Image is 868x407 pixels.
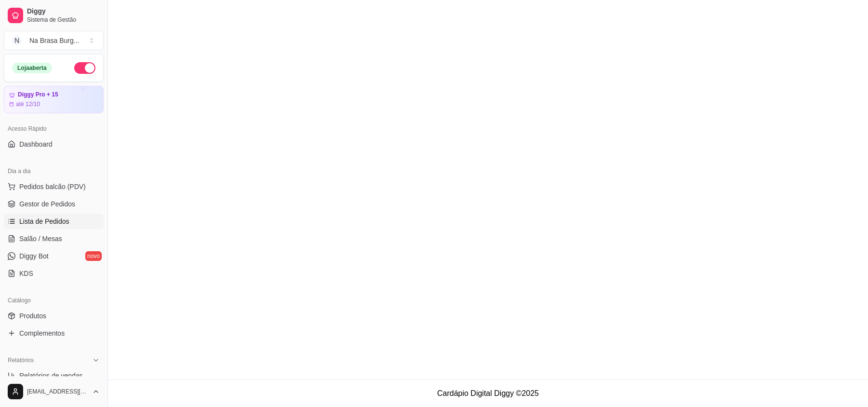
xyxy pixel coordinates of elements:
footer: Cardápio Digital Diggy © 2025 [108,380,868,407]
button: Select a team [4,31,104,50]
span: KDS [19,269,33,278]
div: Acesso Rápido [4,121,104,136]
a: Complementos [4,326,104,341]
a: Salão / Mesas [4,231,104,246]
div: Na Brasa Burg ... [29,36,80,45]
span: N [12,36,22,45]
span: Relatórios de vendas [19,371,83,380]
a: Lista de Pedidos [4,214,104,229]
span: Dashboard [19,139,53,149]
span: Diggy [27,7,100,16]
div: Dia a dia [4,163,104,179]
button: Alterar Status [74,62,95,74]
a: Relatórios de vendas [4,368,104,383]
span: Gestor de Pedidos [19,199,75,209]
button: [EMAIL_ADDRESS][DOMAIN_NAME] [4,380,104,403]
a: KDS [4,266,104,281]
a: Gestor de Pedidos [4,196,104,212]
span: Relatórios [8,356,34,364]
a: Produtos [4,308,104,324]
article: Diggy Pro + 15 [18,91,58,98]
a: DiggySistema de Gestão [4,4,104,27]
span: Salão / Mesas [19,234,62,244]
span: Diggy Bot [19,251,49,261]
span: Produtos [19,311,46,321]
span: Complementos [19,328,65,338]
span: Lista de Pedidos [19,217,69,226]
span: [EMAIL_ADDRESS][DOMAIN_NAME] [27,388,88,395]
button: Pedidos balcão (PDV) [4,179,104,194]
span: Sistema de Gestão [27,16,100,24]
div: Catálogo [4,293,104,308]
div: Loja aberta [12,63,52,73]
a: Dashboard [4,136,104,152]
article: até 12/10 [16,100,40,108]
span: Pedidos balcão (PDV) [19,182,86,191]
a: Diggy Pro + 15até 12/10 [4,86,104,113]
a: Diggy Botnovo [4,248,104,264]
